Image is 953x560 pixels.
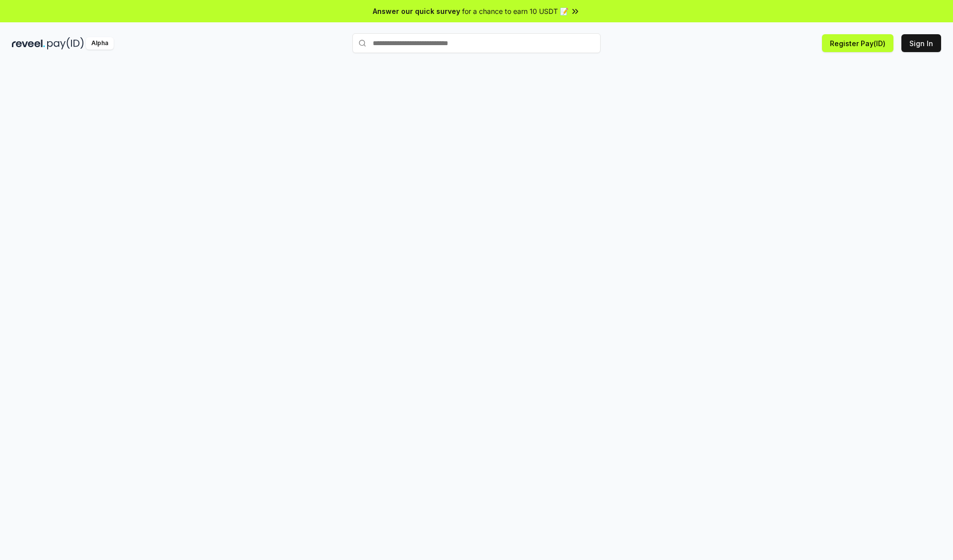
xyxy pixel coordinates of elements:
img: pay_id [47,37,84,50]
button: Register Pay(ID) [822,34,893,52]
span: for a chance to earn 10 USDT 📝 [462,6,568,16]
div: Alpha [86,37,114,50]
button: Sign In [901,34,941,52]
span: Answer our quick survey [373,6,460,16]
img: reveel_dark [12,37,45,50]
